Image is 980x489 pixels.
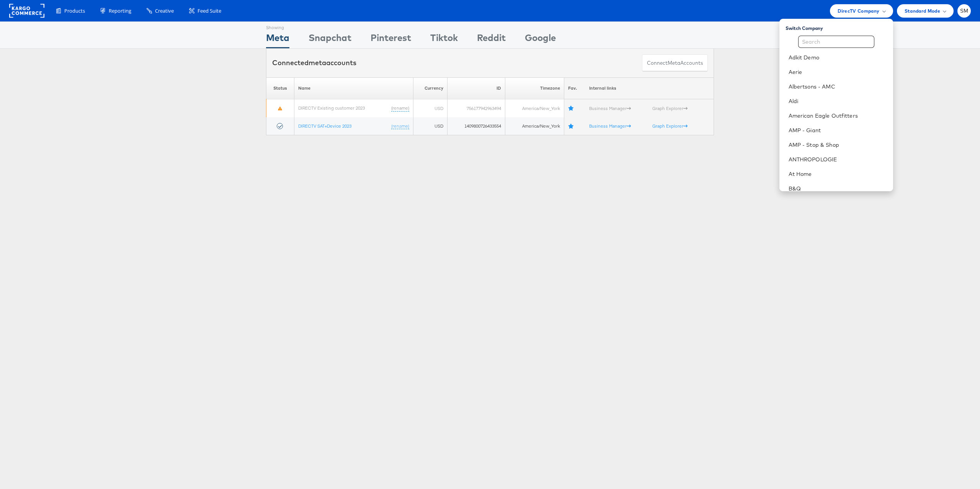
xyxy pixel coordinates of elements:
[413,117,448,135] td: USD
[905,7,940,15] span: Standard Mode
[652,123,688,129] a: Graph Explorer
[505,77,564,99] th: Timezone
[789,126,887,134] a: AMP - Giant
[266,22,289,31] div: Showing
[789,112,887,120] a: American Eagle Outfitters
[155,7,174,15] span: Creative
[798,36,874,48] input: Search
[589,123,631,129] a: Business Manager
[668,59,680,67] span: meta
[294,77,413,99] th: Name
[298,105,365,111] a: DIRECTV Existing customer 2023
[789,54,887,61] a: Adkit Demo
[391,123,409,130] a: (rename)
[109,7,131,15] span: Reporting
[309,31,351,48] div: Snapchat
[477,31,506,48] div: Reddit
[391,105,409,112] a: (rename)
[430,31,458,48] div: Tiktok
[505,99,564,117] td: America/New_York
[309,58,326,67] span: meta
[789,83,887,90] a: Albertsons - AMC
[589,105,631,111] a: Business Manager
[266,77,294,99] th: Status
[298,123,351,129] a: DIRECTV SAT+Device 2023
[64,7,85,15] span: Products
[789,156,887,163] a: ANTHROPOLOGIE
[652,105,688,111] a: Graph Explorer
[642,54,708,72] button: ConnectmetaAccounts
[448,117,505,135] td: 1409800726433554
[413,77,448,99] th: Currency
[371,31,411,48] div: Pinterest
[786,22,893,31] div: Switch Company
[413,99,448,117] td: USD
[272,58,356,68] div: Connected accounts
[789,170,887,178] a: At Home
[198,7,221,15] span: Feed Suite
[525,31,556,48] div: Google
[448,77,505,99] th: ID
[789,185,887,192] a: B&Q
[960,8,969,13] span: SM
[505,117,564,135] td: America/New_York
[789,97,887,105] a: Aldi
[789,141,887,149] a: AMP - Stop & Shop
[789,68,887,76] a: Aerie
[448,99,505,117] td: 756177942963494
[266,31,289,48] div: Meta
[838,7,879,15] span: DirecTV Company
